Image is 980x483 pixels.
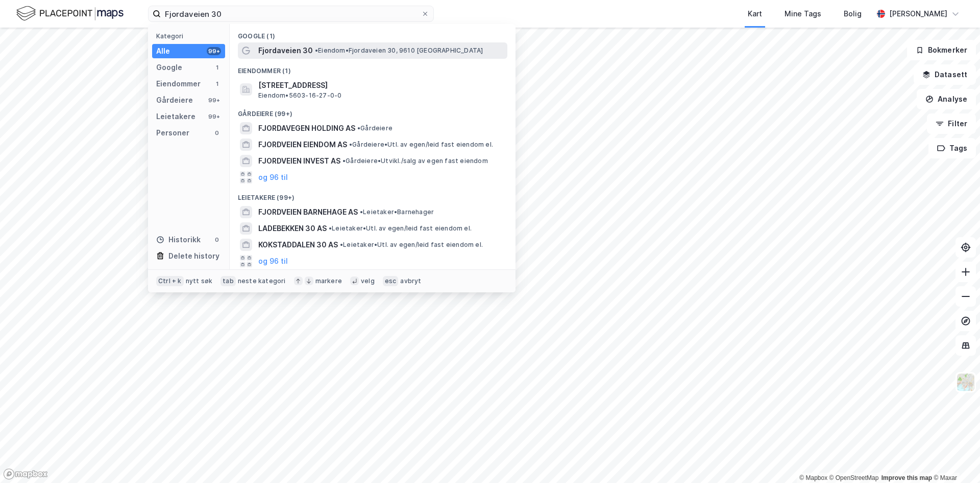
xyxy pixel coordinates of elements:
div: Eiendommer [156,78,201,90]
div: 99+ [207,96,221,104]
span: KOKSTADDALEN 30 AS [258,239,338,251]
div: avbryt [400,277,421,285]
div: Ctrl + k [156,276,184,286]
span: Leietaker • Barnehager [360,208,434,216]
img: Z [956,373,975,392]
span: FJORDVEIEN BARNEHAGE AS [258,206,358,218]
div: Bolig [844,8,862,20]
div: Leietakere [156,110,195,123]
div: 1 [213,80,221,88]
span: • [357,124,360,132]
div: nytt søk [186,277,213,285]
div: Leietakere (99+) [230,186,516,204]
div: Gårdeiere [156,94,193,106]
iframe: Chat Widget [929,434,980,483]
div: tab [220,276,236,286]
div: 0 [213,236,221,244]
span: FJORDAVEGEN HOLDING AS [258,122,355,134]
span: Gårdeiere • Utl. av egen/leid fast eiendom el. [349,141,493,149]
div: Eiendommer (1) [230,59,516,77]
span: LADEBEKKEN 30 AS [258,222,327,235]
button: Datasett [914,64,976,85]
div: Google [156,61,182,74]
span: Gårdeiere [357,124,393,132]
div: Personer [156,127,189,139]
div: Gårdeiere (99+) [230,102,516,120]
div: esc [383,276,399,286]
div: neste kategori [238,277,286,285]
div: Delete history [168,250,219,262]
div: Kontrollprogram for chat [929,434,980,483]
div: Historikk [156,234,201,246]
span: Eiendom • Fjordaveien 30, 9610 [GEOGRAPHIC_DATA] [315,47,483,55]
span: FJORDVEIEN INVEST AS [258,155,340,167]
button: Tags [928,138,976,158]
span: • [315,47,318,54]
div: velg [361,277,375,285]
div: 1 [213,63,221,72]
button: Bokmerker [907,40,976,60]
div: Kategori [156,32,225,40]
div: Alle [156,45,170,57]
div: 0 [213,129,221,137]
span: Leietaker • Utl. av egen/leid fast eiendom el. [329,224,472,233]
button: og 96 til [258,171,288,183]
div: Kart [748,8,762,20]
span: • [340,241,343,248]
div: markere [315,277,342,285]
span: • [349,141,352,148]
a: OpenStreetMap [829,474,879,481]
button: Filter [927,113,976,134]
span: Gårdeiere • Utvikl./salg av egen fast eiendom [342,157,488,165]
span: Leietaker • Utl. av egen/leid fast eiendom el. [340,241,483,249]
a: Mapbox homepage [3,468,48,480]
a: Mapbox [799,474,827,481]
span: Fjordaveien 30 [258,44,313,57]
div: Mine Tags [785,8,821,20]
span: Eiendom • 5603-16-27-0-0 [258,91,341,100]
input: Søk på adresse, matrikkel, gårdeiere, leietakere eller personer [161,6,421,21]
span: • [329,224,332,232]
span: FJORDVEIEN EIENDOM AS [258,139,347,151]
div: Google (1) [230,24,516,42]
div: 99+ [207,47,221,55]
div: [PERSON_NAME] [889,8,947,20]
span: • [360,208,363,216]
button: Analyse [917,89,976,109]
img: logo.f888ab2527a4732fd821a326f86c7f29.svg [16,5,124,22]
button: og 96 til [258,255,288,267]
div: 99+ [207,112,221,121]
span: • [342,157,346,165]
a: Improve this map [881,474,932,481]
span: [STREET_ADDRESS] [258,79,503,91]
